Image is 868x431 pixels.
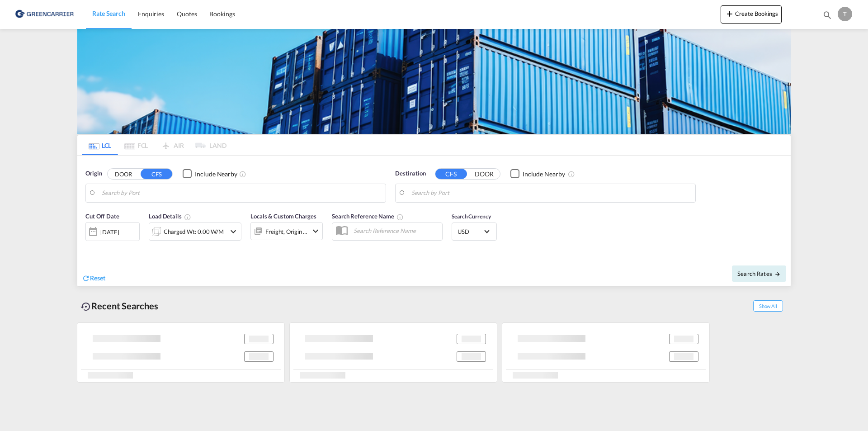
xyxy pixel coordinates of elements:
[721,5,782,24] button: icon-plus 400-fgCreate Bookings
[141,169,172,179] button: CFS
[753,300,783,312] span: Show All
[85,169,102,178] span: Origin
[138,10,164,18] span: Enquiries
[411,186,691,200] input: Search by Port
[332,213,404,220] span: Search Reference Name
[209,10,235,18] span: Bookings
[737,270,781,277] span: Search Rates
[149,223,241,241] div: Charged Wt: 0.00 W/Micon-chevron-down
[265,225,308,238] div: Freight Origin Destination
[838,7,852,21] div: T
[457,225,492,238] md-select: Select Currency: $ USDUnited States Dollar
[77,296,162,316] div: Recent Searches
[724,8,735,19] md-icon: icon-plus 400-fg
[82,135,118,155] md-tab-item: LCL
[395,169,426,178] span: Destination
[822,10,832,24] div: icon-magnify
[85,240,92,252] md-datepicker: Select
[435,169,467,179] button: CFS
[92,9,125,17] span: Rate Search
[85,222,140,241] div: [DATE]
[523,170,565,179] div: Include Nearby
[77,29,791,134] img: GreenCarrierFCL_LCL.png
[250,213,316,220] span: Locals & Custom Charges
[164,225,224,238] div: Charged Wt: 0.00 W/M
[14,4,75,24] img: 176147708aff11ef8735f72d97dca5a8.png
[396,213,404,221] md-icon: Your search will be saved by the below given name
[149,213,191,220] span: Load Details
[80,301,91,312] md-icon: icon-backup-restore
[85,213,119,220] span: Cut Off Date
[568,171,575,178] md-icon: Unchecked: Ignores neighbouring ports when fetching rates.Checked : Includes neighbouring ports w...
[774,271,781,277] md-icon: icon-arrow-right
[177,10,197,18] span: Quotes
[452,213,491,220] span: Search Currency
[77,156,791,286] div: Origin DOOR CFS Checkbox No InkUnchecked: Ignores neighbouring ports when fetching rates.Checked ...
[510,169,565,179] md-checkbox: Checkbox No Ink
[183,169,237,179] md-checkbox: Checkbox No Ink
[458,227,483,236] span: USD
[468,169,500,179] button: DOOR
[349,224,442,237] input: Search Reference Name
[100,228,119,236] div: [DATE]
[184,213,191,221] md-icon: Chargeable Weight
[82,274,90,282] md-icon: icon-refresh
[310,226,321,237] md-icon: icon-chevron-down
[108,169,139,179] button: DOOR
[239,171,246,178] md-icon: Unchecked: Ignores neighbouring ports when fetching rates.Checked : Includes neighbouring ports w...
[90,274,105,282] span: Reset
[228,226,239,237] md-icon: icon-chevron-down
[732,265,786,282] button: Search Ratesicon-arrow-right
[822,10,832,20] md-icon: icon-magnify
[82,135,226,155] md-pagination-wrapper: Use the left and right arrow keys to navigate between tabs
[250,222,323,240] div: Freight Origin Destinationicon-chevron-down
[102,186,381,200] input: Search by Port
[195,170,237,179] div: Include Nearby
[82,274,105,284] div: icon-refreshReset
